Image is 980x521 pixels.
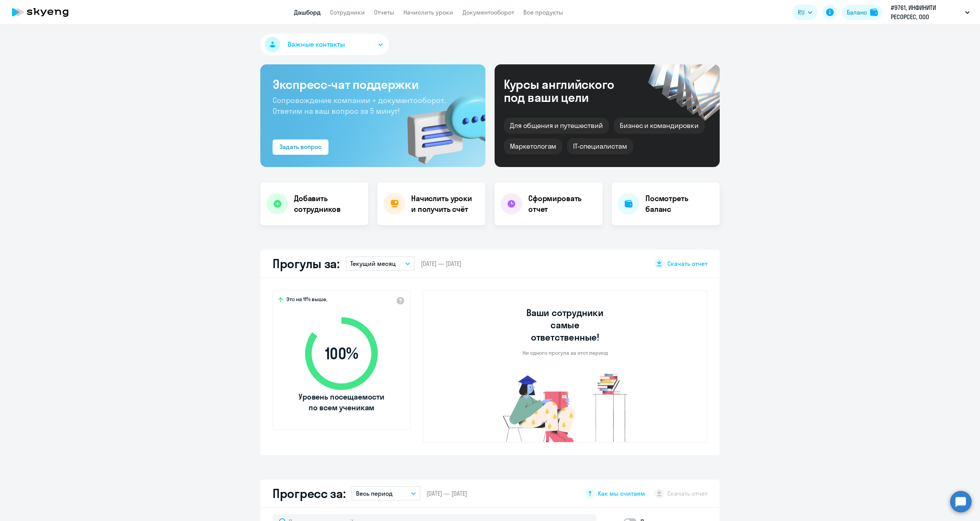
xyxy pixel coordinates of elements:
[330,8,365,16] a: Сотрудники
[504,118,609,134] div: Для общения и путешествий
[273,95,446,116] span: Сопровождение компании + документооборот. Ответим на ваш вопрос за 5 минут!
[523,8,563,16] a: Все продукты
[297,344,385,363] span: 100 %
[346,256,415,271] button: Текущий месяц
[598,489,645,498] span: Как мы считаем
[351,486,420,501] button: Весь период
[504,138,562,154] div: Маркетологам
[273,256,340,271] h2: Прогулы за:
[887,3,973,21] button: #9761, ИНФИНИТИ РЕСОРСЕС, ООО
[356,489,393,498] p: Весь период
[411,193,478,215] h4: Начислить уроки и получить счёт
[462,8,514,16] a: Документооборот
[842,5,882,20] button: Балансbalance
[294,8,321,16] a: Дашборд
[396,81,485,167] img: bg-img
[273,486,345,501] h2: Прогресс за:
[286,296,327,305] span: Это на 11% выше,
[350,259,396,268] p: Текущий месяц
[614,118,705,134] div: Бизнес и командировки
[421,259,461,268] span: [DATE] — [DATE]
[374,8,394,16] a: Отчеты
[260,34,389,55] button: Важные контакты
[798,8,805,17] span: RU
[891,3,962,21] p: #9761, ИНФИНИТИ РЕСОРСЕС, ООО
[528,193,596,215] h4: Сформировать отчет
[426,489,467,498] span: [DATE] — [DATE]
[287,39,345,49] span: Важные контакты
[403,8,453,16] a: Начислить уроки
[847,8,867,17] div: Баланс
[273,77,473,92] h3: Экспресс-чат поддержки
[504,78,635,104] div: Курсы английского под ваши цели
[297,392,385,413] span: Уровень посещаемости по всем ученикам
[645,193,714,215] h4: Посмотреть баланс
[567,138,633,154] div: IT-специалистам
[488,372,642,442] img: no-truants
[523,349,608,356] p: Ни одного прогула за этот период
[294,193,362,215] h4: Добавить сотрудников
[273,139,328,155] button: Задать вопрос
[667,259,707,268] span: Скачать отчет
[870,8,878,16] img: balance
[516,306,614,343] h3: Ваши сотрудники самые ответственные!
[792,5,818,20] button: RU
[279,142,322,151] div: Задать вопрос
